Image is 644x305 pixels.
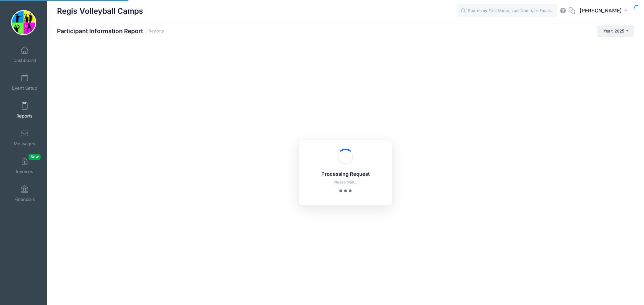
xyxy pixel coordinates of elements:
[13,58,36,63] span: Dashboard
[11,10,36,35] img: Regis Volleyball Camps
[16,113,33,119] span: Reports
[308,171,383,177] h5: Processing Request
[9,98,41,122] a: Reports
[16,169,33,174] span: Invoices
[12,85,37,91] span: Event Setup
[603,28,624,33] span: Year: 2025
[9,126,41,150] a: Messages
[14,197,35,202] span: Financials
[9,71,41,94] a: Event Setup
[9,154,41,177] a: InvoicesNew
[9,182,41,205] a: Financials
[29,154,41,160] span: New
[149,29,164,34] a: Reports
[14,141,35,147] span: Messages
[57,3,143,19] h1: Regis Volleyball Camps
[575,3,634,19] button: [PERSON_NAME]
[597,25,634,37] button: Year: 2025
[9,43,41,66] a: Dashboard
[57,27,164,34] h1: Participant Information Report
[457,4,557,18] input: Search by First Name, Last Name, or Email...
[308,179,383,185] p: Please wait...
[580,7,622,14] span: [PERSON_NAME]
